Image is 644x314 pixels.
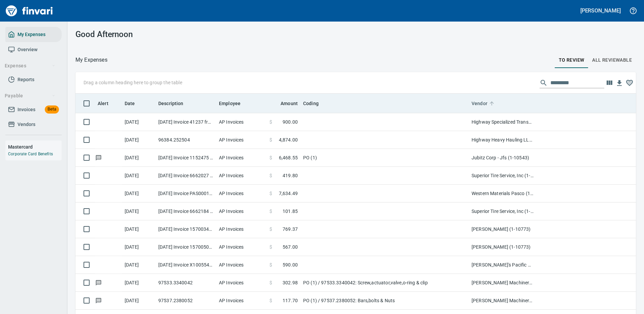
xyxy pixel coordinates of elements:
span: 7,634.49 [279,190,298,197]
td: 96384.252504 [156,131,216,149]
td: AP Invoices [216,274,267,292]
span: Description [158,99,184,107]
span: Beta [45,105,59,113]
td: AP Invoices [216,113,267,131]
td: [DATE] [122,256,156,274]
span: 6,468.55 [279,154,298,161]
td: Superior Tire Service, Inc (1-10991) [469,167,536,185]
span: Coding [303,99,319,107]
a: Overview [5,42,62,57]
span: Vendors [18,120,35,129]
span: To Review [559,56,584,64]
span: Has messages [95,155,102,160]
span: Alert [98,99,117,107]
td: AP Invoices [216,220,267,238]
span: $ [269,154,272,161]
a: Reports [5,72,62,87]
span: $ [269,297,272,304]
span: 117.70 [283,297,298,304]
p: Drag a column heading here to group the table [84,79,182,86]
a: Vendors [5,117,62,132]
span: Employee [219,99,249,107]
span: Has messages [95,280,102,285]
span: 769.37 [283,226,298,232]
h5: [PERSON_NAME] [580,7,621,14]
span: 4,874.00 [279,136,298,143]
h3: Good Afternoon [75,30,252,39]
span: $ [269,172,272,179]
td: 97537.2380052 [156,292,216,310]
a: My Expenses [5,27,62,42]
td: Highway Heavy Hauling LLC (1-22471) [469,131,536,149]
span: Payable [5,92,56,100]
td: [DATE] Invoice PAS0001549396-002 from Western Materials Pasco (1-38119) [156,185,216,202]
td: Western Materials Pasco (1-38119) [469,185,536,202]
span: Employee [219,99,240,107]
td: [DATE] Invoice 6662184 from Superior Tire Service, Inc (1-10991) [156,202,216,220]
td: [DATE] [122,238,156,256]
button: Download table [614,78,624,88]
td: Jubitz Corp - Jfs (1-10543) [469,149,536,167]
span: $ [269,279,272,286]
span: 900.00 [283,119,298,125]
td: [PERSON_NAME] (1-10773) [469,238,536,256]
td: [DATE] [122,220,156,238]
a: InvoicesBeta [5,102,62,117]
td: PO (1) / 97537.2380052: Bars,bolts & Nuts [300,292,469,310]
span: Invoices [18,105,35,114]
td: Highway Specialized Transport LLC (1-23433) [469,113,536,131]
td: [PERSON_NAME]'s Pacific Garages, Inc. (1-30700) [469,256,536,274]
span: Expenses [5,62,56,70]
td: [DATE] Invoice 41237 from Highway Specialized Transport LLC (1-23433) [156,113,216,131]
a: Corporate Card Benefits [8,152,53,156]
td: AP Invoices [216,256,267,274]
td: [PERSON_NAME] Machinery Co (1-10794) [469,292,536,310]
td: [DATE] Invoice 15700505 from [PERSON_NAME][GEOGRAPHIC_DATA] (1-10773) [156,238,216,256]
td: [DATE] Invoice 15700341 from [PERSON_NAME] Kenworth (1-10773) [156,220,216,238]
button: Expenses [2,60,58,72]
td: [DATE] [122,113,156,131]
td: AP Invoices [216,202,267,220]
td: [DATE] [122,185,156,202]
span: Alert [98,99,108,107]
td: [DATE] Invoice X100554042:01 from [PERSON_NAME]'s Pacific Garages, Inc. (1-30700) [156,256,216,274]
span: All Reviewable [592,56,632,64]
span: Description [158,99,192,107]
span: 567.00 [283,244,298,250]
button: Choose columns to display [604,78,614,88]
td: [DATE] [122,167,156,185]
button: Column choices favorited. Click to reset to default [624,78,635,88]
span: $ [269,244,272,250]
span: 302.98 [283,279,298,286]
td: [PERSON_NAME] Machinery Co (1-10794) [469,274,536,292]
td: [DATE] Invoice 6662027 from Superior Tire Service, Inc (1-10991) [156,167,216,185]
td: [DATE] [122,131,156,149]
span: 419.80 [283,172,298,179]
span: $ [269,190,272,197]
span: Coding [303,99,327,107]
td: PO (1) [300,149,469,167]
span: Amount [272,99,298,107]
span: Date [125,99,144,107]
span: Date [125,99,135,107]
span: $ [269,136,272,143]
button: Payable [2,90,58,102]
td: [DATE] [122,292,156,310]
h6: Mastercard [8,143,62,151]
td: [DATE] [122,274,156,292]
p: My Expenses [75,56,107,64]
span: $ [269,261,272,268]
span: Vendor [472,99,496,107]
td: [DATE] Invoice 1152475 from Jubitz Corp - Jfs (1-10543) [156,149,216,167]
td: 97533.3340042 [156,274,216,292]
td: AP Invoices [216,167,267,185]
span: $ [269,119,272,125]
a: Finvari [4,3,55,19]
td: [PERSON_NAME] (1-10773) [469,220,536,238]
td: [DATE] [122,202,156,220]
td: [DATE] [122,149,156,167]
span: Reports [18,75,34,84]
span: 101.85 [283,208,298,215]
td: AP Invoices [216,292,267,310]
button: [PERSON_NAME] [579,5,622,16]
